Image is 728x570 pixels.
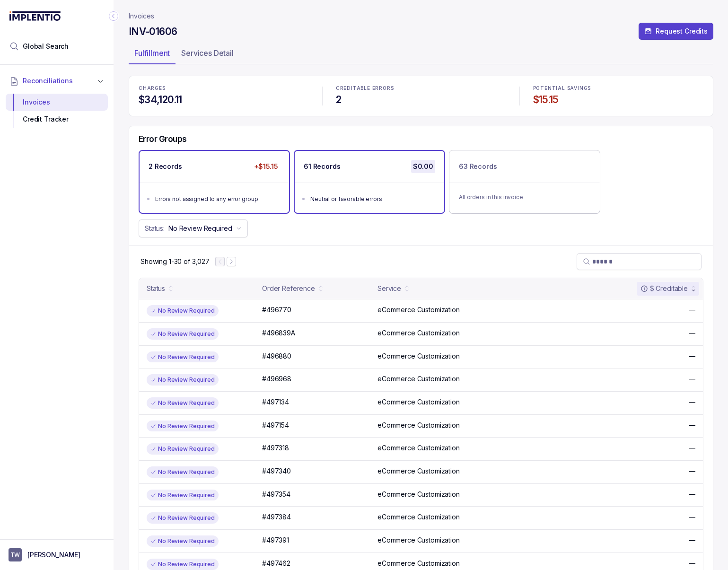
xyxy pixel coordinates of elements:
[336,86,506,91] p: CREDITABLE ERRORS
[377,284,401,293] div: Service
[689,466,695,476] p: —
[640,284,688,293] div: $ Creditable
[139,86,309,91] p: CHARGES
[129,11,154,21] a: Invoices
[129,45,175,64] li: Tab Fulfillment
[149,162,182,171] p: 2 Records
[262,443,289,453] p: #497318
[181,47,234,59] p: Services Detail
[23,76,73,86] span: Reconciliations
[147,559,219,570] div: No Review Required
[147,443,219,455] div: No Review Required
[23,42,69,51] span: Global Search
[147,284,165,293] div: Status
[262,328,295,338] p: #496839A
[689,351,695,361] p: —
[175,45,239,64] li: Tab Services Detail
[9,548,22,561] span: User initials
[689,305,695,315] p: —
[9,548,105,561] button: User initials[PERSON_NAME]
[262,421,289,430] p: #497154
[252,160,280,173] p: +$15.15
[336,93,506,106] h4: 2
[147,466,219,478] div: No Review Required
[377,443,460,453] p: eCommerce Customization
[689,421,695,430] p: —
[139,93,309,106] h4: $34,120.11
[377,466,460,476] p: eCommerce Customization
[377,374,460,384] p: eCommerce Customization
[377,490,460,499] p: eCommerce Customization
[147,535,219,547] div: No Review Required
[689,559,695,568] p: —
[377,351,460,361] p: eCommerce Customization
[689,490,695,499] p: —
[411,160,435,173] p: $0.00
[147,512,219,524] div: No Review Required
[129,11,154,21] nav: breadcrumb
[377,421,460,430] p: eCommerce Customization
[689,328,695,338] p: —
[13,111,100,128] div: Credit Tracker
[310,194,434,204] div: Neutral or favorable errors
[459,162,497,171] p: 63 Records
[155,194,279,204] div: Errors not assigned to any error group
[377,535,460,545] p: eCommerce Customization
[139,219,248,237] button: Status:No Review Required
[262,374,291,384] p: #496968
[147,421,219,432] div: No Review Required
[147,351,219,363] div: No Review Required
[147,397,219,409] div: No Review Required
[533,86,703,91] p: POTENTIAL SAVINGS
[27,550,80,560] p: [PERSON_NAME]
[377,328,460,338] p: eCommerce Customization
[689,374,695,384] p: —
[129,45,713,64] ul: Tab Group
[262,351,291,361] p: #496880
[262,397,289,407] p: #497134
[377,305,460,315] p: eCommerce Customization
[656,26,708,36] p: Request Credits
[13,94,100,111] div: Invoices
[168,224,232,233] p: No Review Required
[689,397,695,407] p: —
[262,284,315,293] div: Order Reference
[262,559,290,568] p: #497462
[140,257,210,266] div: Remaining page entries
[262,490,290,499] p: #497354
[304,162,341,171] p: 61 Records
[377,397,460,407] p: eCommerce Customization
[459,193,590,202] p: All orders in this invoice
[639,23,713,40] button: Request Credits
[147,374,219,386] div: No Review Required
[147,490,219,501] div: No Review Required
[689,443,695,453] p: —
[262,305,291,315] p: #496770
[134,47,170,59] p: Fulfillment
[6,92,108,130] div: Reconciliations
[145,224,165,233] p: Status:
[6,70,108,91] button: Reconciliations
[262,535,289,545] p: #497391
[262,512,291,522] p: #497384
[689,512,695,522] p: —
[377,512,460,522] p: eCommerce Customization
[262,466,291,476] p: #497340
[139,134,187,144] h5: Error Groups
[140,257,210,266] p: Showing 1-30 of 3,027
[227,257,236,266] button: Next Page
[533,93,703,106] h4: $15.15
[147,328,219,340] div: No Review Required
[377,559,460,568] p: eCommerce Customization
[689,535,695,545] p: —
[108,10,119,22] div: Collapse Icon
[147,305,219,316] div: No Review Required
[129,25,177,38] h4: INV-01606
